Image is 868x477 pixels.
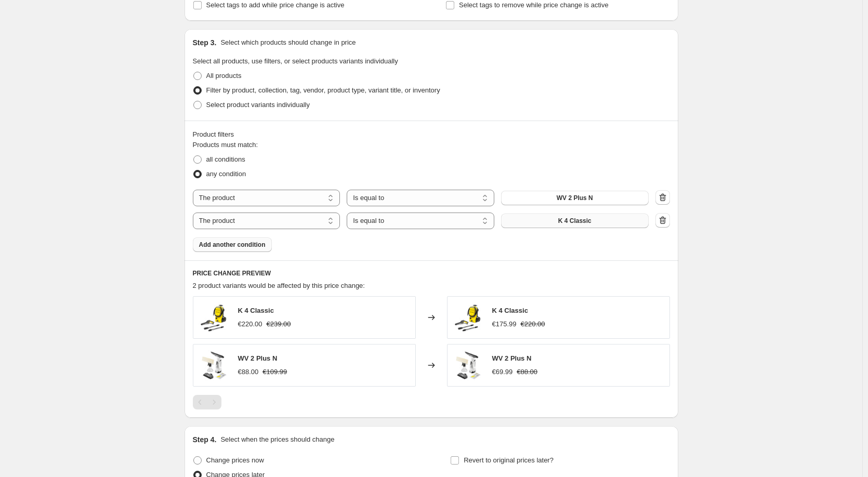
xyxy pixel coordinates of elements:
span: 2 product variants would be affected by this price change: [193,282,365,289]
h2: Step 3. [193,37,217,48]
strike: €109.99 [262,367,287,377]
span: all conditions [206,155,245,163]
button: K 4 Classic [501,214,649,228]
img: d2_963251ae-e183-4dbf-9a57-2f7c32526a9e_80x.jpg [199,350,230,381]
div: €88.00 [238,367,259,377]
strike: €220.00 [521,319,545,329]
span: All products [206,72,242,79]
span: WV 2 Plus N [238,354,278,362]
h6: PRICE CHANGE PREVIEW [193,269,670,277]
span: WV 2 Plus N [557,194,593,202]
img: d2_963251ae-e183-4dbf-9a57-2f7c32526a9e_80x.jpg [453,350,484,381]
button: WV 2 Plus N [501,191,649,205]
span: Filter by product, collection, tag, vendor, product type, variant title, or inventory [206,86,440,94]
p: Select which products should change in price [220,37,356,48]
span: Select product variants individually [206,101,310,109]
span: Select tags to add while price change is active [206,1,345,9]
span: Select all products, use filters, or select products variants individually [193,57,398,65]
span: Select tags to remove while price change is active [459,1,609,9]
p: Select when the prices should change [220,434,334,445]
span: Revert to original prices later? [464,456,554,464]
div: €175.99 [492,319,517,329]
span: K 4 Classic [558,217,591,225]
img: d2_dc67e097-dcdd-4bdf-a26c-e2c4026ba95b_80x.jpg [453,302,484,333]
button: Add another condition [193,237,272,252]
div: Product filters [193,129,670,140]
nav: Pagination [193,395,221,409]
h2: Step 4. [193,434,217,445]
span: K 4 Classic [238,307,274,314]
span: WV 2 Plus N [492,354,532,362]
span: K 4 Classic [492,307,528,314]
div: €220.00 [238,319,262,329]
span: Change prices now [206,456,264,464]
span: Products must match: [193,141,258,149]
div: €69.99 [492,367,513,377]
span: any condition [206,170,246,178]
strike: €239.00 [267,319,291,329]
img: d2_dc67e097-dcdd-4bdf-a26c-e2c4026ba95b_80x.jpg [199,302,230,333]
span: Add another condition [199,241,266,249]
strike: €88.00 [517,367,537,377]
